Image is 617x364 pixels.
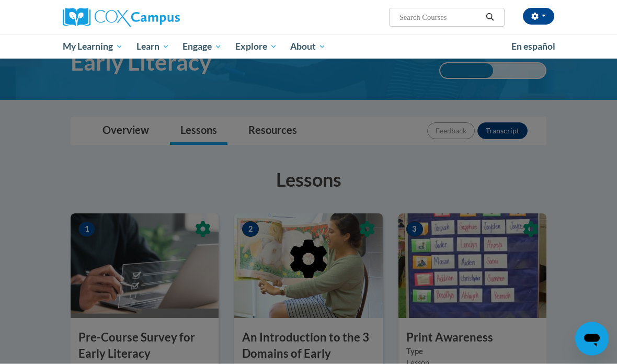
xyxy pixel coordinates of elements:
[284,35,333,59] a: About
[55,35,562,59] div: Main menu
[482,11,498,24] button: Search
[130,35,176,59] a: Learn
[575,322,609,356] iframe: Button to launch messaging window
[228,35,284,59] a: Explore
[398,11,482,24] input: Search Courses
[63,40,123,53] span: My Learning
[290,40,326,53] span: About
[56,35,130,59] a: My Learning
[511,41,555,52] span: En español
[176,35,228,59] a: Engage
[63,8,216,27] a: Cox Campus
[63,8,180,27] img: Cox Campus
[182,40,222,53] span: Engage
[136,40,169,53] span: Learn
[235,40,277,53] span: Explore
[523,8,554,25] button: Account Settings
[505,36,562,58] a: En español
